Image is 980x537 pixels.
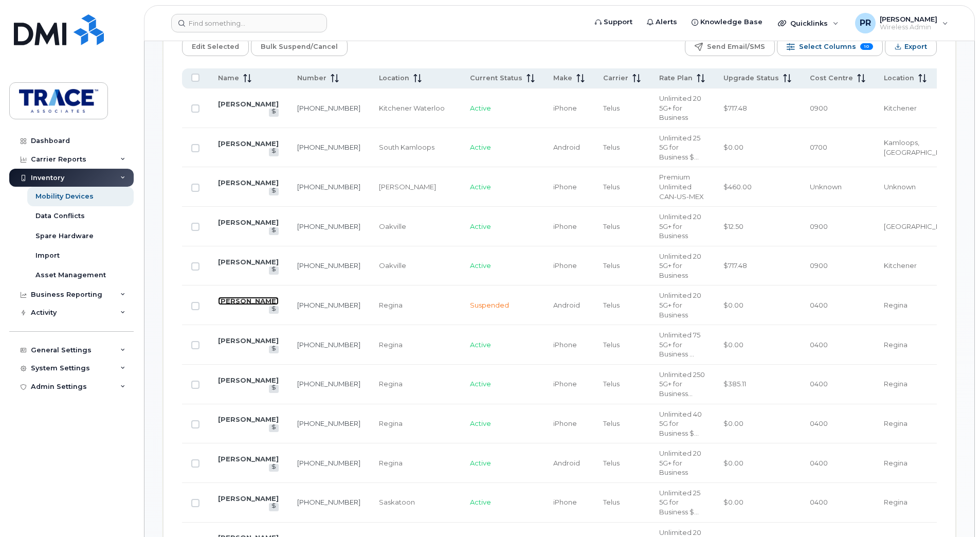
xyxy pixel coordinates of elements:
[659,410,702,437] span: Unlimited 40 5G for Business $85
[297,143,360,151] a: [PHONE_NUMBER]
[218,297,279,305] a: [PERSON_NAME]
[884,183,916,191] span: Unknown
[810,183,842,191] span: Unknown
[810,419,828,427] span: 0400
[603,341,620,349] span: Telus
[810,459,828,467] span: 0400
[192,39,239,55] span: Edit Selected
[470,143,491,151] span: Active
[603,380,620,388] span: Telus
[553,183,577,191] span: iPhone
[297,104,360,112] a: [PHONE_NUMBER]
[218,218,279,226] a: [PERSON_NAME]
[470,341,491,349] span: Active
[218,258,279,266] a: [PERSON_NAME]
[723,380,746,388] span: $385.11
[723,74,779,83] span: Upgrade Status
[470,419,491,427] span: Active
[470,183,491,191] span: Active
[685,38,775,56] button: Send Email/SMS
[553,380,577,388] span: iPhone
[860,17,871,29] span: PR
[723,419,743,427] span: $0.00
[700,17,763,27] span: Knowledge Base
[603,301,620,309] span: Telus
[810,74,853,83] span: Cost Centre
[553,261,577,270] span: iPhone
[553,301,580,309] span: Android
[659,331,700,358] span: Unlimited 75 5G+ for Business $85 -
[297,222,360,230] a: [PHONE_NUMBER]
[884,419,908,427] span: Regina
[379,301,403,309] span: Regina
[884,104,917,112] span: Kitchener
[553,459,580,467] span: Android
[297,459,360,467] a: [PHONE_NUMBER]
[297,419,360,427] a: [PHONE_NUMBER]
[659,212,701,240] span: Unlimited 20 5G+ for Business
[884,341,908,349] span: Regina
[297,341,360,349] a: [PHONE_NUMBER]
[659,252,701,279] span: Unlimited 20 5G+ for Business
[269,227,279,235] a: View Last Bill
[218,139,279,148] a: [PERSON_NAME]
[723,459,743,467] span: $0.00
[810,104,828,112] span: 0900
[884,498,908,506] span: Regina
[723,183,752,191] span: $460.00
[379,143,434,151] span: South Kamloops
[880,23,937,31] span: Wireless Admin
[269,266,279,274] a: View Last Bill
[904,39,927,55] span: Export
[218,455,279,463] a: [PERSON_NAME]
[379,74,409,83] span: Location
[603,261,620,270] span: Telus
[603,183,620,191] span: Telus
[659,449,701,476] span: Unlimited 20 5G+ for Business
[297,380,360,388] a: [PHONE_NUMBER]
[659,370,705,398] span: Unlimited 250 5G+ for Business $80
[810,143,827,151] span: 0700
[470,301,509,309] span: Suspended
[723,104,747,112] span: $717.48
[885,38,937,56] button: Export
[799,39,856,55] span: Select Columns
[723,143,743,151] span: $0.00
[603,104,620,112] span: Telus
[603,419,620,427] span: Telus
[656,17,677,27] span: Alerts
[218,415,279,423] a: [PERSON_NAME]
[603,459,620,467] span: Telus
[379,222,406,230] span: Oakville
[470,74,522,83] span: Current Status
[297,498,360,506] a: [PHONE_NUMBER]
[470,380,491,388] span: Active
[379,183,436,191] span: [PERSON_NAME]
[603,74,628,83] span: Carrier
[810,341,828,349] span: 0400
[553,341,577,349] span: iPhone
[880,15,937,23] span: [PERSON_NAME]
[860,43,873,50] span: 10
[884,301,908,309] span: Regina
[790,19,828,27] span: Quicklinks
[884,261,917,270] span: Kitchener
[297,301,360,309] a: [PHONE_NUMBER]
[379,498,415,506] span: Saskatoon
[470,104,491,112] span: Active
[470,261,491,270] span: Active
[297,261,360,270] a: [PHONE_NUMBER]
[218,336,279,345] a: [PERSON_NAME]
[218,494,279,503] a: [PERSON_NAME]
[297,183,360,191] a: [PHONE_NUMBER]
[707,39,765,55] span: Send Email/SMS
[810,301,828,309] span: 0400
[470,459,491,467] span: Active
[723,498,743,506] span: $0.00
[171,14,327,32] input: Find something...
[269,148,279,156] a: View Last Bill
[640,12,684,32] a: Alerts
[269,424,279,432] a: View Last Bill
[470,222,491,230] span: Active
[603,222,620,230] span: Telus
